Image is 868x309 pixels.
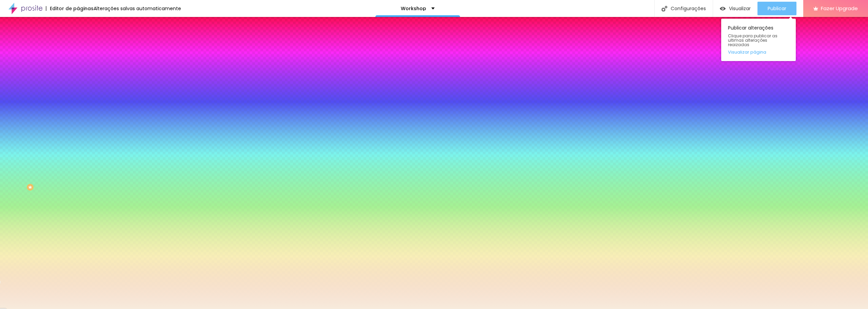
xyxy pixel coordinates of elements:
button: Publicar [757,2,796,15]
a: Visualizar página [728,50,789,54]
span: Clique para publicar as ultimas alterações reaizadas [728,34,789,47]
div: Alterações salvas automaticamente [94,6,181,11]
p: Workshop [401,6,426,11]
span: Visualizar [729,6,751,11]
img: Icone [662,6,667,12]
button: Visualizar [713,2,757,15]
div: Publicar alterações [721,19,796,61]
div: Editor de páginas [46,6,94,11]
img: view-1.svg [720,6,726,12]
span: Publicar [768,6,786,11]
span: Fazer Upgrade [821,5,858,11]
